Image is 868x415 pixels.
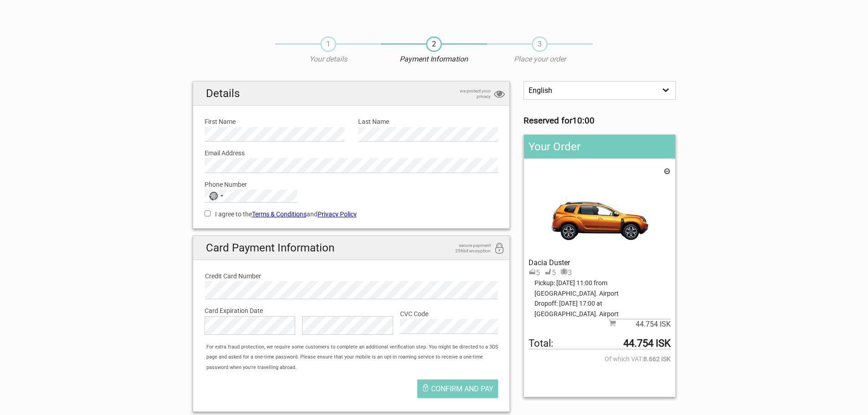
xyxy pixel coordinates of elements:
[623,338,671,348] strong: 44.754 ISK
[609,319,671,329] span: Subtotal
[275,54,381,64] p: Your details
[445,243,491,254] span: secure payment 256bit encryption
[205,179,498,190] label: Phone Number
[205,271,498,281] label: Credit Card Number
[358,117,498,127] label: Last Name
[202,342,509,373] div: For extra fraud protection, we require some customers to complete an additional verification step...
[560,268,572,278] div: 3
[494,243,505,255] i: 256bit encryption
[417,379,498,398] button: Confirm and pay
[205,190,228,202] button: Selected country
[205,209,498,219] label: I agree to the and
[205,306,498,316] label: Card Expiration Date
[205,148,498,158] label: Email Address
[487,54,593,64] p: Place your order
[529,298,670,319] span: Dropoff: [DATE] 17:00 at [GEOGRAPHIC_DATA]. Airport
[529,278,670,298] span: Pickup: [DATE] 11:00 from [GEOGRAPHIC_DATA]. Airport
[445,88,491,99] span: we protect your privacy
[524,116,675,126] h3: Reserved for
[544,268,556,278] div: 5
[529,178,670,257] img: CFMN.png
[320,36,336,52] span: 1
[381,54,487,64] p: Payment Information
[529,258,570,267] span: Dacia Duster
[529,338,670,349] span: Total to be paid
[524,135,675,159] h2: Your Order
[193,236,510,260] h2: Card Payment Information
[572,116,595,126] strong: 10:00
[400,309,498,319] label: CVC Code
[252,210,307,218] a: Terms & Conditions
[529,354,670,364] span: Of which VAT:
[529,268,540,278] div: 5
[205,117,344,127] label: First Name
[193,82,510,106] h2: Details
[532,36,548,52] span: 3
[616,319,671,329] span: 44.754 ISK
[318,210,357,218] a: Privacy Policy
[431,384,493,393] span: Confirm and pay
[426,36,442,52] span: 2
[643,354,671,364] strong: 8.662 ISK
[494,88,505,101] i: privacy protection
